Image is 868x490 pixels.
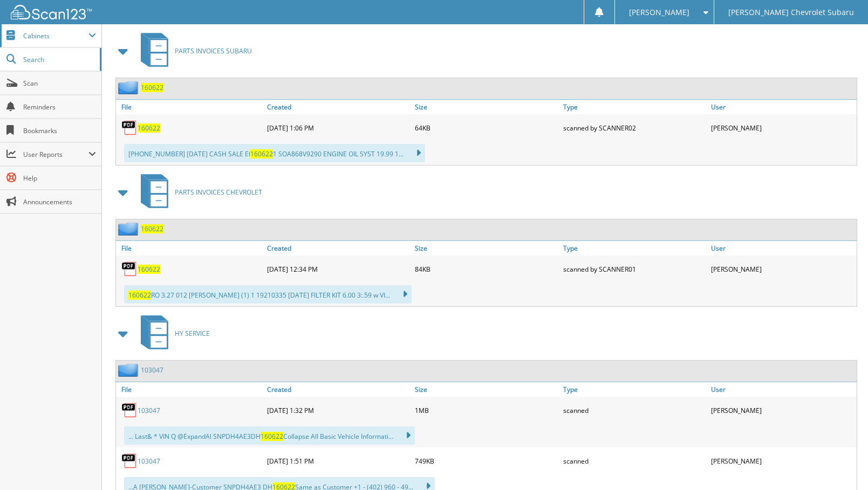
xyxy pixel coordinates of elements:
div: ... Last& * VIN Q @ExpandAl SNPDH4AE3DH Collapse All Basic Vehicle Informati... [124,426,415,445]
div: [PERSON_NAME] [708,117,857,139]
span: PARTS INVOICES SUBARU [175,46,252,56]
a: PARTS INVOICES CHEVROLET [134,171,262,213]
a: File [116,100,264,114]
span: Reminders [23,102,96,112]
span: 160622 [261,432,283,441]
div: [PERSON_NAME] [708,399,857,421]
a: User [708,241,857,256]
a: 103047 [138,406,160,415]
a: User [708,100,857,114]
a: 160622 [138,265,160,274]
a: Created [264,241,413,256]
div: 1MB [412,399,561,421]
div: 749KB [412,450,561,472]
span: [PERSON_NAME] [629,9,689,16]
a: Size [412,241,561,256]
div: scanned [561,450,709,472]
a: 160622 [138,123,160,133]
div: RO 3.27 012 [PERSON_NAME] (1) 1 19210335 [DATE] FILTER KIT 6.00 3:.59 w VI... [124,285,412,303]
img: PDF.png [121,120,138,136]
span: Scan [23,79,96,88]
img: PDF.png [121,453,138,469]
a: File [116,241,264,256]
a: Type [561,100,709,114]
div: [DATE] 12:34 PM [264,258,413,280]
a: Type [561,382,709,397]
a: User [708,382,857,397]
span: Announcements [23,197,96,206]
img: folder2.png [118,222,141,236]
span: [PERSON_NAME] Chevrolet Subaru [728,9,854,16]
img: PDF.png [121,402,138,418]
div: [DATE] 1:06 PM [264,117,413,139]
div: [DATE] 1:32 PM [264,399,413,421]
span: 160622 [128,291,151,300]
div: [DATE] 1:51 PM [264,450,413,472]
div: scanned by SCANNER01 [561,258,709,280]
span: Search [23,55,94,64]
img: folder2.png [118,81,141,94]
a: Type [561,241,709,256]
div: scanned by SCANNER02 [561,117,709,139]
span: Help [23,174,96,183]
div: 64KB [412,117,561,139]
div: 84KB [412,258,561,280]
a: PARTS INVOICES SUBARU [134,30,252,72]
img: PDF.png [121,261,138,277]
img: folder2.png [118,363,141,377]
a: Size [412,382,561,397]
div: scanned [561,399,709,421]
a: 160622 [141,224,163,233]
a: Created [264,100,413,114]
span: HY SERVICE [175,329,210,338]
a: File [116,382,264,397]
span: Cabinets [23,31,88,40]
div: [PERSON_NAME] [708,450,857,472]
a: 103047 [138,457,160,466]
span: Bookmarks [23,126,96,135]
iframe: Chat Widget [814,438,868,490]
span: PARTS INVOICES CHEVROLET [175,188,262,197]
a: Size [412,100,561,114]
a: 160622 [141,83,163,92]
img: scan123-logo-white.svg [11,5,92,19]
a: Created [264,382,413,397]
div: [PHONE_NUMBER] [DATE] CASH SALE El 1 SOA868V9290 ENGINE OIL SYST 19.99 1... [124,144,425,162]
span: User Reports [23,150,88,159]
a: HY SERVICE [134,312,210,355]
div: [PERSON_NAME] [708,258,857,280]
a: 103047 [141,365,163,375]
span: 160622 [250,149,273,158]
